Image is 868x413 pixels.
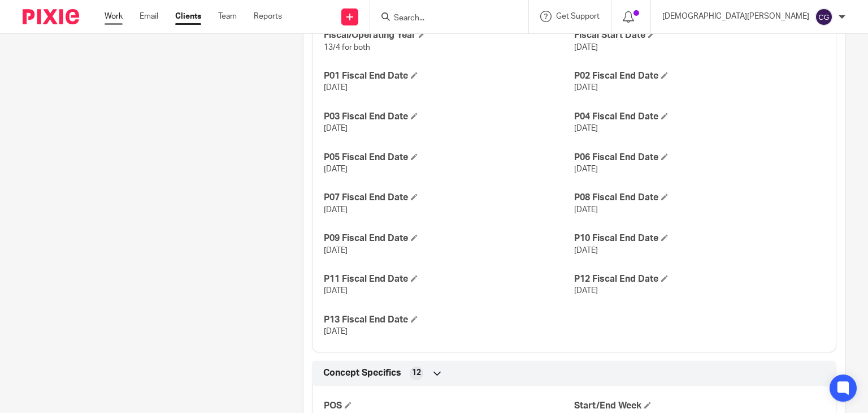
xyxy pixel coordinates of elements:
h4: P03 Fiscal End Date [324,111,574,123]
span: Get Support [556,12,600,20]
input: Search [393,14,494,24]
h4: Fiscal/Operating Year [324,29,574,41]
span: [DATE] [324,287,348,295]
h4: P02 Fiscal End Date [574,70,824,82]
span: [DATE] [324,206,348,214]
span: [DATE] [574,165,598,173]
h4: P05 Fiscal End Date [324,152,574,164]
span: [DATE] [574,84,598,92]
span: [DATE] [324,328,348,335]
img: Pixie [23,9,79,24]
h4: P10 Fiscal End Date [574,233,824,244]
span: [DATE] [574,124,598,132]
span: Concept Specifics [323,367,401,379]
h4: P11 Fiscal End Date [324,273,574,285]
a: Clients [175,11,201,22]
span: [DATE] [574,206,598,214]
span: 13/4 for both [324,44,370,51]
a: Team [218,11,237,22]
span: [DATE] [324,247,348,255]
a: Work [105,11,123,22]
span: [DATE] [574,287,598,295]
span: [DATE] [574,44,598,51]
h4: P13 Fiscal End Date [324,314,574,326]
span: [DATE] [324,124,348,132]
h4: P09 Fiscal End Date [324,233,574,244]
span: 12 [412,367,421,378]
h4: Fiscal Start Date [574,29,824,41]
h4: P12 Fiscal End Date [574,273,824,285]
h4: POS [324,400,574,412]
h4: P07 Fiscal End Date [324,192,574,204]
a: Reports [254,11,282,22]
h4: P04 Fiscal End Date [574,111,824,123]
h4: Start/End Week [574,400,824,412]
h4: P06 Fiscal End Date [574,152,824,164]
span: [DATE] [324,84,348,92]
img: svg%3E [815,8,833,26]
span: [DATE] [574,247,598,255]
h4: P01 Fiscal End Date [324,70,574,82]
p: [DEMOGRAPHIC_DATA][PERSON_NAME] [662,11,809,22]
h4: P08 Fiscal End Date [574,192,824,204]
span: [DATE] [324,165,348,173]
a: Email [140,11,158,22]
